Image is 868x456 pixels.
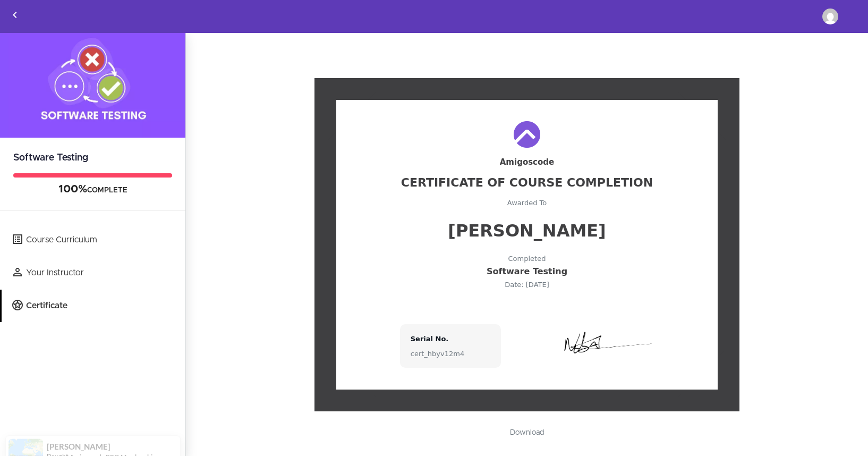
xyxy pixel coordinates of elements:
[358,255,696,262] div: Completed
[96,437,129,446] a: ProveSource
[8,413,43,447] img: provesource social proof notification image
[1,1,29,31] a: Back to courses
[47,427,69,435] span: Bought
[499,424,555,442] a: Download
[358,222,696,239] div: [PERSON_NAME]
[358,199,696,206] div: Awarded To
[2,257,185,289] a: Your Instructor
[13,183,172,197] div: COMPLETE
[8,9,21,21] svg: Back to courses
[358,267,696,276] div: Software Testing
[411,335,490,342] div: Serial No.
[70,427,156,435] a: Amigoscode PRO Membership
[47,417,110,426] span: [PERSON_NAME]
[47,437,86,446] span: 10 minutes ago
[358,281,696,288] div: Date: [DATE]
[2,224,185,256] a: Course Curriculum
[58,184,87,195] span: 100%
[358,177,696,189] div: Certificate Of Course Completion
[411,350,490,357] div: cert_hbyv12m4
[514,121,540,148] img: rTcRaYUhR6ON6QKSlfKM_logo-small.png
[822,9,838,24] img: cardonarogercontact@gmail.com
[548,324,653,368] img: 7ytA4bpsTWaEx3EVJpXb_signature.png
[358,158,696,166] div: Amigoscode
[2,290,185,322] a: Certificate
